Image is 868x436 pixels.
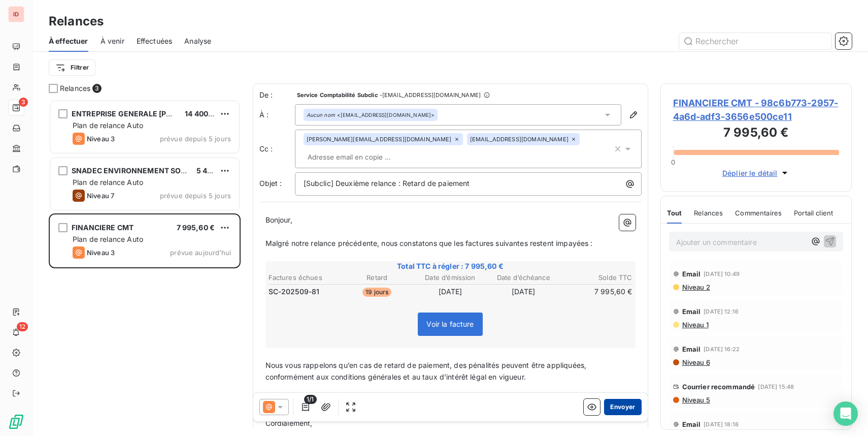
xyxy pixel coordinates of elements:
[560,286,632,297] td: 7 995,60 €
[17,322,28,331] span: 12
[307,136,452,142] span: [PERSON_NAME][EMAIL_ADDRESS][DOMAIN_NAME]
[487,272,559,283] th: Date d’échéance
[304,395,316,404] span: 1/1
[87,192,114,200] span: Niveau 7
[49,100,241,436] div: grid
[92,84,102,93] span: 3
[265,361,589,381] span: Nous vous rappelons qu’en cas de retard de paiement, des pénalités peuvent être appliquées, confo...
[304,179,470,188] span: [Subclic] Deuxième relance : Retard de paiement
[758,384,794,390] span: [DATE] 15:48
[682,383,755,391] span: Courrier recommandé
[681,283,710,291] span: Niveau 2
[49,59,95,76] button: Filtrer
[704,346,740,352] span: [DATE] 16:22
[682,420,701,428] span: Email
[72,223,133,232] span: FINANCIERE CMT
[265,239,593,247] span: Malgré notre relance précédente, nous constatons que les factures suivantes restent impayées :
[604,399,641,415] button: Envoyer
[72,166,319,175] span: SNADEC ENVIRONNEMENT SOCIETE NATIONALE DE [MEDICAL_DATA]
[8,414,24,430] img: Logo LeanPay
[268,272,340,283] th: Factures échues
[87,248,115,257] span: Niveau 3
[184,36,211,46] span: Analyse
[19,98,28,107] span: 3
[681,358,710,366] span: Niveau 6
[704,308,739,315] span: [DATE] 12:16
[160,192,231,200] span: prévue depuis 5 jours
[49,12,104,30] h3: Relances
[833,401,858,426] div: Open Intercom Messenger
[722,168,778,178] span: Déplier le détail
[682,307,701,316] span: Email
[49,36,88,46] span: À effectuer
[667,209,682,217] span: Tout
[267,261,634,271] span: Total TTC à régler : 7 995,60 €
[73,121,143,130] span: Plan de relance Auto
[380,92,481,98] span: - [EMAIL_ADDRESS][DOMAIN_NAME]
[673,123,840,144] h3: 7 995,60 €
[426,320,474,328] span: Voir la facture
[73,235,143,243] span: Plan de relance Auto
[72,109,220,118] span: ENTREPRISE GENERALE [PERSON_NAME]
[265,419,313,427] span: Cordialement,
[414,272,486,283] th: Date d’émission
[681,321,709,329] span: Niveau 1
[694,209,723,217] span: Relances
[682,345,701,353] span: Email
[259,179,282,188] span: Objet :
[735,209,782,217] span: Commentaires
[681,396,710,404] span: Niveau 5
[362,288,391,297] span: 19 jours
[719,167,793,179] button: Déplier le détail
[259,144,295,154] label: Cc :
[560,272,632,283] th: Solde TTC
[794,209,833,217] span: Portail client
[682,270,701,278] span: Email
[177,223,215,232] span: 7 995,60 €
[470,136,569,142] span: [EMAIL_ADDRESS][DOMAIN_NAME]
[185,109,227,118] span: 14 400,00 €
[265,215,292,224] span: Bonjour,
[259,90,295,100] span: De :
[307,111,435,118] div: <[EMAIL_ADDRESS][DOMAIN_NAME]>
[101,36,124,46] span: À venir
[60,83,90,94] span: Relances
[137,36,173,46] span: Effectuées
[704,271,740,277] span: [DATE] 10:49
[87,135,115,143] span: Niveau 3
[341,272,413,283] th: Retard
[673,96,840,123] span: FINANCIERE CMT - 98c6b773-2957-4a6d-adf3-3656e500ce11
[170,248,231,257] span: prévue aujourd’hui
[160,135,231,143] span: prévue depuis 5 jours
[671,158,675,166] span: 0
[679,33,831,49] input: Rechercher
[307,111,335,118] em: Aucun nom
[259,110,295,120] label: À :
[487,286,559,297] td: [DATE]
[704,421,739,427] span: [DATE] 18:18
[304,149,421,165] input: Adresse email en copie ...
[73,178,143,186] span: Plan de relance Auto
[297,92,378,98] span: Service Comptabilité Subclic
[269,287,320,297] span: SC-202509-81
[414,286,486,297] td: [DATE]
[8,6,24,22] div: ID
[196,166,236,175] span: 5 400,00 €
